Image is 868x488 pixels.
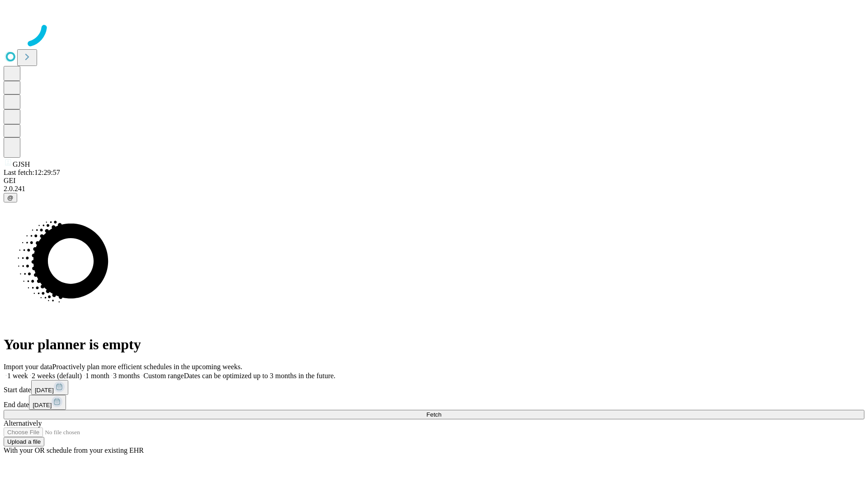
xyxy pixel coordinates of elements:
[4,185,864,193] div: 2.0.241
[4,169,60,176] span: Last fetch: 12:29:57
[32,372,82,380] span: 2 weeks (default)
[7,194,14,201] span: @
[35,387,54,394] span: [DATE]
[4,336,864,353] h1: Your planner is empty
[4,419,42,427] span: Alternatively
[52,363,242,371] span: Proactively plan more efficient schedules in the upcoming weeks.
[4,395,864,410] div: End date
[13,160,30,168] span: GJSH
[4,380,864,395] div: Start date
[4,410,864,419] button: Fetch
[85,372,109,380] span: 1 month
[4,363,52,371] span: Import your data
[426,411,441,418] span: Fetch
[7,372,28,380] span: 1 week
[4,446,144,454] span: With your OR schedule from your existing EHR
[113,372,140,380] span: 3 months
[33,402,52,408] span: [DATE]
[184,372,335,380] span: Dates can be optimized up to 3 months in the future.
[29,395,66,410] button: [DATE]
[4,193,17,202] button: @
[143,372,184,380] span: Custom range
[4,177,864,185] div: GEI
[31,380,68,395] button: [DATE]
[4,437,44,446] button: Upload a file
